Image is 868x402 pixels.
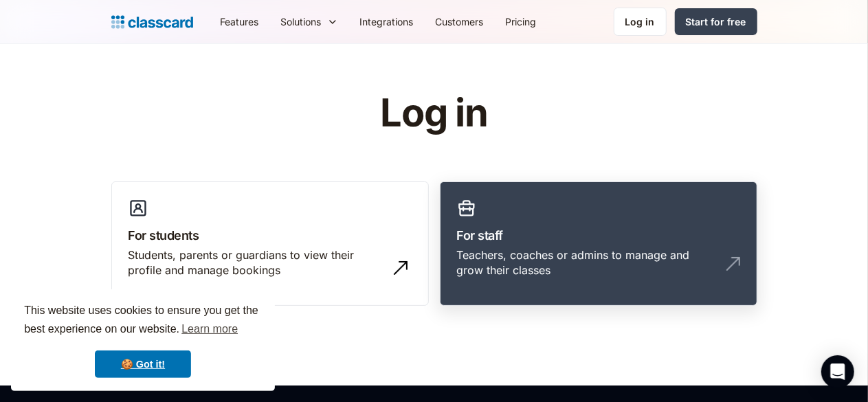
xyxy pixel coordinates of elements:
[129,226,412,245] h3: For students
[675,8,757,35] a: Start for free
[425,6,495,37] a: Customers
[349,6,425,37] a: Integrations
[440,181,757,306] a: For staffTeachers, coaches or admins to manage and grow their classes
[111,12,193,32] a: home
[95,350,191,378] a: dismiss cookie message
[614,8,667,36] a: Log in
[111,181,429,306] a: For studentsStudents, parents or guardians to view their profile and manage bookings
[270,6,349,37] div: Solutions
[24,302,262,339] span: This website uses cookies to ensure you get the best experience on our website.
[179,319,240,339] a: learn more about cookies
[457,247,713,278] div: Teachers, coaches or admins to manage and grow their classes
[457,226,740,245] h3: For staff
[495,6,548,37] a: Pricing
[216,92,652,135] h1: Log in
[11,289,275,391] div: cookieconsent
[129,247,384,278] div: Students, parents or guardians to view their profile and manage bookings
[210,6,270,37] a: Features
[625,14,655,29] div: Log in
[686,14,746,29] div: Start for free
[281,14,322,29] div: Solutions
[821,355,854,388] div: Open Intercom Messenger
